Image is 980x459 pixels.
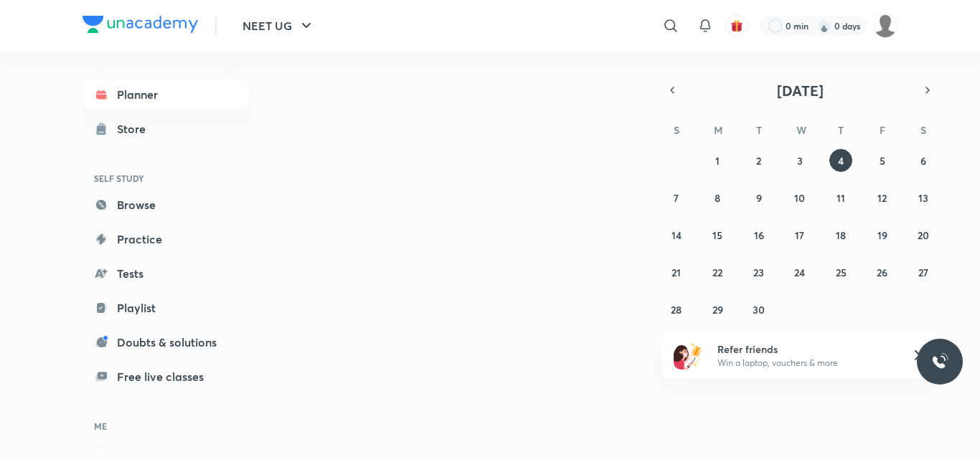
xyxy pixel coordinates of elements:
abbr: September 4, 2025 [838,154,844,168]
button: NEET UG [234,11,324,40]
p: Win a laptop, vouchers & more [717,357,894,369]
a: Planner [83,80,249,109]
abbr: Tuesday [756,123,762,137]
h6: ME [83,414,249,438]
abbr: September 20, 2025 [918,228,929,242]
abbr: September 1, 2025 [715,154,720,168]
abbr: September 5, 2025 [880,154,885,168]
button: September 25, 2025 [829,261,852,284]
abbr: Monday [714,123,722,137]
span: [DATE] [777,81,824,100]
button: September 9, 2025 [748,186,771,209]
abbr: September 10, 2025 [794,191,805,205]
button: [DATE] [682,80,918,100]
abbr: Thursday [838,123,844,137]
button: September 22, 2025 [706,261,729,284]
abbr: September 15, 2025 [712,228,722,242]
abbr: September 12, 2025 [877,191,887,205]
abbr: September 13, 2025 [918,191,928,205]
img: Saniya Mustafa [873,14,897,38]
abbr: September 9, 2025 [756,191,762,205]
button: September 17, 2025 [788,223,811,246]
abbr: September 27, 2025 [918,266,928,279]
img: avatar [730,19,743,32]
abbr: September 26, 2025 [877,266,887,279]
img: ttu [931,353,948,370]
button: September 21, 2025 [665,261,688,284]
a: Browse [83,190,249,219]
button: September 14, 2025 [665,223,688,246]
h6: SELF STUDY [83,166,249,190]
button: September 18, 2025 [829,223,852,246]
h6: Refer friends [717,342,894,357]
div: Store [117,120,154,137]
button: September 29, 2025 [706,298,729,321]
button: September 20, 2025 [912,223,935,246]
abbr: September 6, 2025 [920,154,926,168]
a: Free live classes [83,362,249,391]
abbr: September 23, 2025 [753,266,764,279]
button: September 5, 2025 [871,149,894,172]
img: streak [817,19,831,33]
button: September 23, 2025 [748,261,771,284]
button: September 8, 2025 [706,186,729,209]
button: September 15, 2025 [706,223,729,246]
abbr: September 24, 2025 [794,266,805,279]
abbr: September 8, 2025 [715,191,720,205]
abbr: September 2, 2025 [756,154,761,168]
button: September 10, 2025 [788,186,811,209]
abbr: September 29, 2025 [712,303,723,317]
button: September 30, 2025 [748,298,771,321]
button: September 12, 2025 [871,186,894,209]
abbr: September 18, 2025 [836,228,846,242]
button: September 24, 2025 [788,261,811,284]
abbr: September 17, 2025 [795,228,804,242]
button: September 28, 2025 [665,298,688,321]
a: Practice [83,225,249,253]
a: Company Logo [83,16,198,37]
button: September 11, 2025 [829,186,852,209]
abbr: September 30, 2025 [753,303,765,317]
abbr: September 14, 2025 [672,228,682,242]
button: September 2, 2025 [748,149,771,172]
abbr: Sunday [674,123,679,137]
button: September 19, 2025 [871,223,894,246]
a: Playlist [83,294,249,322]
button: September 4, 2025 [829,149,852,172]
button: September 16, 2025 [748,223,771,246]
abbr: September 25, 2025 [836,266,847,279]
button: avatar [725,14,748,37]
abbr: September 3, 2025 [797,154,803,168]
abbr: Friday [880,123,885,137]
abbr: September 22, 2025 [712,266,722,279]
button: September 27, 2025 [912,261,935,284]
a: Doubts & solutions [83,328,249,357]
button: September 13, 2025 [912,186,935,209]
abbr: September 21, 2025 [672,266,681,279]
abbr: September 7, 2025 [674,191,679,205]
button: September 3, 2025 [788,149,811,172]
a: Tests [83,259,249,288]
button: September 6, 2025 [912,149,935,172]
abbr: Saturday [920,123,926,137]
abbr: September 11, 2025 [837,191,845,205]
button: September 26, 2025 [871,261,894,284]
button: September 7, 2025 [665,186,688,209]
abbr: September 16, 2025 [754,228,764,242]
img: Company Logo [83,16,198,33]
abbr: September 19, 2025 [877,228,887,242]
button: September 1, 2025 [706,149,729,172]
abbr: September 28, 2025 [671,303,682,317]
a: Store [83,115,249,143]
abbr: Wednesday [796,123,806,137]
img: referral [674,341,702,369]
